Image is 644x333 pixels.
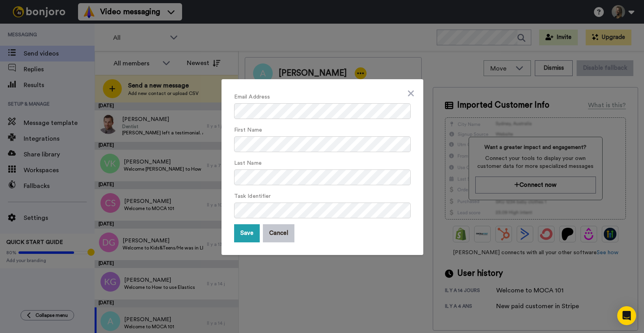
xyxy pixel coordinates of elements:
label: Last Name [234,159,262,167]
button: Cancel [263,224,294,242]
label: Email Address [234,93,270,101]
label: First Name [234,126,262,134]
button: Save [234,224,260,242]
label: Task Identifier [234,192,271,201]
div: Open Intercom Messenger [617,306,636,325]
